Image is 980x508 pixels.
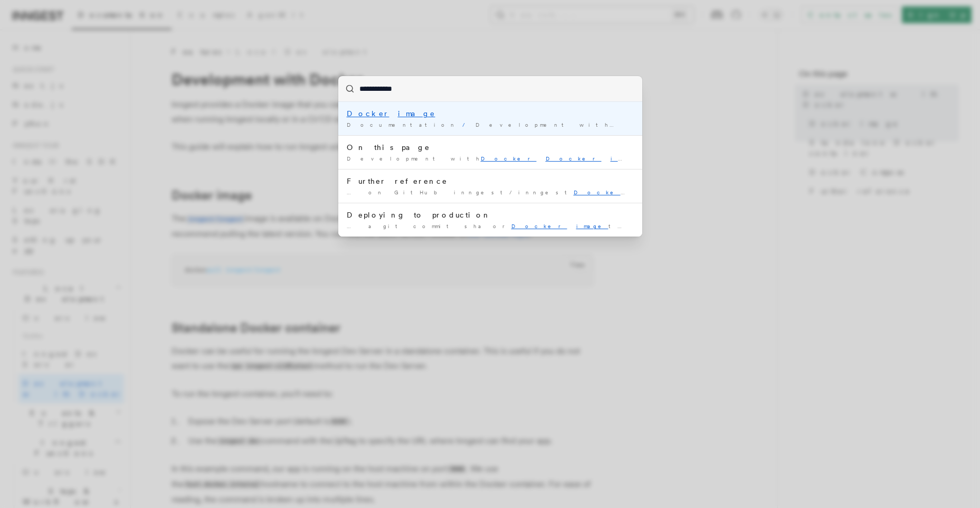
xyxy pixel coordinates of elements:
[347,109,389,118] mark: Docker
[481,155,537,162] mark: Docker
[347,142,634,153] div: On this page
[398,109,435,118] mark: image
[347,222,634,230] div: … a git commit sha or tag. Set the …
[475,121,665,128] span: Development with
[347,189,634,196] div: … on GitHub inngest/inngest on Hub …
[511,223,567,229] mark: Docker
[574,189,633,195] mark: Docker
[347,210,634,220] div: Deploying to production
[462,121,471,128] span: /
[576,223,608,229] mark: image
[611,155,643,162] mark: image
[347,176,634,186] div: Further reference
[347,121,458,128] span: Documentation
[546,155,602,162] mark: Docker
[347,155,634,163] div: Development with Standalone container Compose …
